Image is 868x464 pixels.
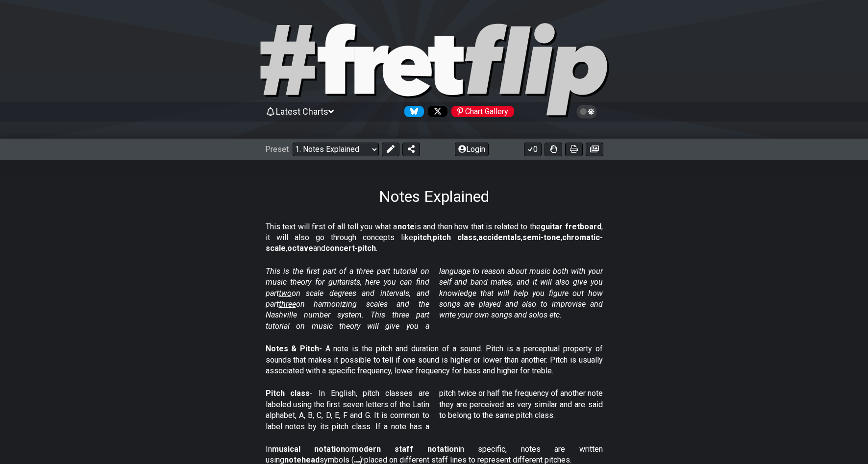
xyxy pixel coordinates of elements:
[272,444,345,454] strong: musical notation
[266,343,603,376] p: - A note is the pitch and duration of a sound. Pitch is a perceptual property of sounds that make...
[581,107,593,116] span: Toggle light / dark theme
[279,289,292,298] span: two
[379,187,489,206] h1: Notes Explained
[447,106,514,117] a: #fretflip at Pinterest
[478,233,521,242] strong: accidentals
[402,143,420,156] button: Share Preset
[287,244,313,253] strong: octave
[352,444,458,454] strong: modern staff notation
[400,106,424,117] a: Follow #fretflip at Bluesky
[266,389,310,398] strong: Pitch class
[265,145,289,154] span: Preset
[293,143,379,156] select: Preset
[522,233,561,242] strong: semi-tone
[266,344,319,353] strong: Notes & Pitch
[524,143,542,156] button: 0
[433,233,477,242] strong: pitch class
[382,143,399,156] button: Edit Preset
[541,222,601,231] strong: guitar fretboard
[545,143,562,156] button: Toggle Dexterity for all fretkits
[451,106,514,117] div: Chart Gallery
[266,388,603,432] p: - In English, pitch classes are labeled using the first seven letters of the Latin alphabet, A, B...
[279,299,296,309] span: three
[266,221,603,254] p: This text will first of all tell you what a is and then how that is related to the , it will also...
[565,143,583,156] button: Print
[276,106,328,117] span: Latest Charts
[397,222,415,231] strong: note
[325,244,376,253] strong: concert-pitch
[424,106,447,117] a: Follow #fretflip at X
[455,143,489,156] button: Login
[586,143,603,156] button: Create image
[266,267,603,331] em: This is the first part of a three part tutorial on music theory for guitarists, here you can find...
[413,233,431,242] strong: pitch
